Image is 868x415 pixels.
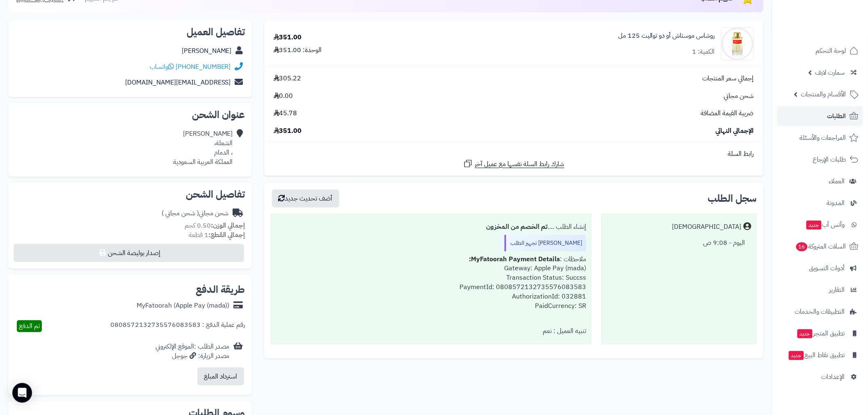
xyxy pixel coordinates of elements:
span: 16 [796,242,808,251]
strong: إجمالي الوزن: [211,221,245,230]
span: الإعدادات [822,371,845,383]
button: أضف تحديث جديد [272,189,339,207]
div: رقم عملية الدفع : 0808572132735576083583 [110,320,245,332]
span: المدونة [827,197,845,209]
div: مصدر الزيارة: جوجل [155,351,230,361]
img: 1666266815-Z95fWnZuMDHPiUnvHoalI6yVva6qUNubAG3n6PbS-90x90.jpg [722,27,754,60]
a: العملاء [777,171,863,191]
span: العملاء [829,176,845,187]
b: MyFatoorah Payment Details: [469,254,560,264]
span: شارك رابط السلة نفسها مع عميل آخر [475,160,564,169]
a: أدوات التسويق [777,258,863,278]
span: 45.78 [274,109,297,118]
span: جديد [789,351,804,360]
div: تنبيه العميل : نعم [276,323,586,339]
a: روشاس موستاش أو دو تواليت 125 مل [618,31,715,41]
a: تطبيق المتجرجديد [777,324,863,343]
div: 351.00 [274,33,302,42]
h2: طريقة الدفع [196,285,245,294]
img: logo-2.png [812,22,860,39]
span: وآتس آب [806,219,845,230]
h2: تفاصيل الشحن [15,189,245,199]
a: تطبيق نقاط البيعجديد [777,345,863,365]
span: ضريبة القيمة المضافة [701,109,754,118]
span: المراجعات والأسئلة [800,132,846,144]
a: [PHONE_NUMBER] [176,62,231,72]
a: شارك رابط السلة نفسها مع عميل آخر [463,159,564,169]
span: الطلبات [827,110,846,122]
div: الوحدة: 351.00 [274,46,322,55]
a: لوحة التحكم [777,41,863,61]
div: الكمية: 1 [692,47,715,57]
div: Open Intercom Messenger [12,383,32,403]
h2: تفاصيل العميل [15,27,245,37]
span: السلات المتروكة [795,241,846,252]
b: تم الخصم من المخزون [486,222,548,232]
div: اليوم - 9:08 ص [607,235,752,251]
span: ( شحن مجاني ) [162,208,199,218]
span: لوحة التحكم [816,45,846,57]
span: تطبيق المتجر [797,328,845,339]
a: الطلبات [777,106,863,126]
span: التقارير [829,284,845,296]
span: تم الدفع [19,321,40,331]
button: استرداد المبلغ [197,367,244,385]
small: 0.50 كجم [185,221,245,230]
span: 0.00 [274,91,293,101]
div: [PERSON_NAME] تجهيز الطلب [505,235,586,251]
div: [PERSON_NAME] الشعلة، ، الدمام المملكة العربية السعودية [173,129,233,166]
a: التقارير [777,280,863,300]
span: 305.22 [274,74,302,83]
div: إنشاء الطلب .... [276,219,586,235]
div: [DEMOGRAPHIC_DATA] [672,222,742,232]
div: ملاحظات : Gateway: Apple Pay (mada) Transaction Status: Succss PaymentId: 0808572132735576083583 ... [276,251,586,324]
a: وآتس آبجديد [777,215,863,235]
span: جديد [806,221,822,230]
span: سمارت لايف [815,67,845,78]
h2: عنوان الشحن [15,110,245,120]
a: الإعدادات [777,367,863,387]
a: السلات المتروكة16 [777,237,863,256]
span: شحن مجاني [724,91,754,101]
small: 1 قطعة [189,230,245,240]
div: MyFatoorah (Apple Pay (mada)) [137,301,230,310]
h3: سجل الطلب [708,194,757,203]
span: التطبيقات والخدمات [795,306,845,317]
span: تطبيق نقاط البيع [788,349,845,361]
span: الأقسام والمنتجات [801,89,846,100]
strong: إجمالي القطع: [208,230,245,240]
a: التطبيقات والخدمات [777,302,863,322]
a: المراجعات والأسئلة [777,128,863,148]
span: 351.00 [274,126,302,136]
a: المدونة [777,193,863,213]
a: واتساب [150,62,174,72]
a: طلبات الإرجاع [777,150,863,169]
span: إجمالي سعر المنتجات [703,74,754,83]
span: طلبات الإرجاع [813,154,846,165]
span: الإجمالي النهائي [716,126,754,136]
button: إصدار بوليصة الشحن [14,244,244,262]
span: أدوات التسويق [809,262,845,274]
div: رابط السلة [267,149,760,159]
span: جديد [797,329,813,338]
div: شحن مجاني [162,209,229,218]
a: [PERSON_NAME] [182,46,232,56]
div: مصدر الطلب :الموقع الإلكتروني [155,342,230,361]
a: [EMAIL_ADDRESS][DOMAIN_NAME] [125,78,231,87]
